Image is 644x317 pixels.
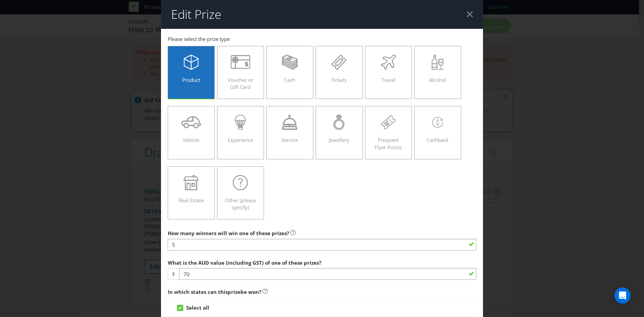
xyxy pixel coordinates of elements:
h2: Edit Prize [171,8,221,21]
span: Service [281,137,298,143]
div: Open Intercom Messenger [614,287,631,304]
span: Cash [284,76,295,83]
span: In which states [168,288,206,295]
span: Experience [228,137,253,143]
span: $ [168,268,179,280]
span: How many winners will win one of these prizes? [168,230,289,236]
input: e.g. 100 [179,268,476,280]
span: Tickets [331,76,347,83]
span: prize [228,288,240,295]
span: What is the AUD value (including GST) of one of these prizes? [168,259,321,266]
span: Frequent Flyer Points [375,137,402,150]
span: Please select the prize type [168,36,230,42]
span: Real Estate [179,197,204,204]
strong: Select all [186,304,209,311]
span: Other (please specify) [225,197,256,211]
input: e.g. 5 [168,239,476,251]
span: Vehicle [183,137,199,143]
span: Product [182,76,200,83]
span: Cashback [427,137,448,143]
span: can this [208,288,228,295]
span: be won? [240,288,261,295]
span: Alcohol [429,76,446,83]
span: Jewellery [329,137,350,143]
span: Voucher or Gift Card [228,76,253,90]
span: Travel [381,76,395,83]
